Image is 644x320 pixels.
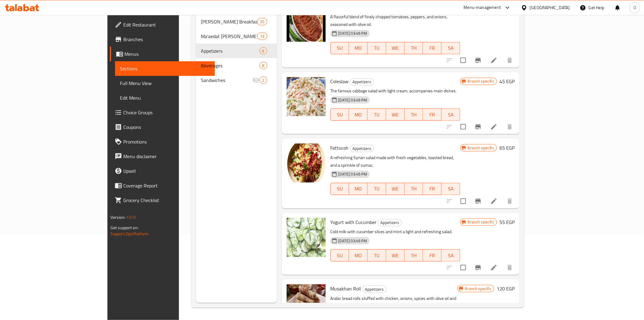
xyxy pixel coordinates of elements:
a: Full Menu View [115,76,215,91]
span: FR [425,251,439,260]
p: A flavorful blend of finely chopped tomatoes, peppers, and onions, seasoned with olive oil. [331,13,460,28]
span: [DATE] 03:49 PM [336,171,370,177]
span: Sections [120,65,210,72]
a: Edit menu item [490,57,498,64]
span: SA [444,184,458,193]
button: MO [349,42,368,54]
div: Appetizers [350,78,374,86]
span: Yogurt with Cucumber [331,218,377,227]
button: delete [502,53,517,68]
button: Branch-specific-item [471,194,485,208]
span: Branches [123,36,210,43]
span: TH [407,44,421,52]
span: SA [444,44,458,52]
button: Branch-specific-item [471,119,485,134]
h6: 65 EGP [499,144,515,152]
button: SU [331,249,349,261]
div: [GEOGRAPHIC_DATA] [530,4,570,11]
span: SU [333,184,347,193]
span: 8 [260,48,267,54]
span: Choice Groups [123,109,210,116]
a: Edit Menu [115,91,215,105]
span: 2 [260,77,267,83]
span: 1.0.0 [126,213,136,221]
div: Appetizers [350,145,374,152]
button: TH [405,249,423,261]
span: Upsell [123,167,210,175]
span: 8 [260,63,267,69]
div: Appetizers [362,286,387,293]
span: WE [389,110,402,119]
span: Appetizers [378,219,402,226]
h6: 55 EGP [499,218,515,226]
span: Version: [110,213,125,221]
span: TU [370,110,384,119]
span: [DATE] 03:49 PM [336,97,370,103]
span: [DATE] 03:49 PM [336,30,370,36]
a: Edit menu item [490,197,498,205]
button: delete [502,194,517,208]
div: Sandwiches2 [196,73,277,87]
h6: 120 EGP [497,284,515,293]
span: [DATE] 03:49 PM [336,238,370,244]
button: SA [442,108,460,121]
button: SU [331,108,349,121]
span: Musakhan Roll [331,284,361,293]
a: Choice Groups [110,105,215,120]
span: Coverage Report [123,182,210,189]
span: [PERSON_NAME] Breakfast [201,18,257,25]
button: WE [386,249,405,261]
button: FR [423,183,442,195]
span: TU [370,184,384,193]
span: SU [333,44,347,52]
a: Upsell [110,164,215,178]
span: SU [333,110,347,119]
button: Branch-specific-item [471,260,485,275]
a: Support.OpsPlatform [110,230,149,238]
span: TH [407,184,421,193]
span: Promotions [123,138,210,145]
a: Promotions [110,134,215,149]
img: Fattoush [287,144,326,183]
span: MO [352,110,365,119]
button: SU [331,42,349,54]
div: Ma'aedat [PERSON_NAME]13 [196,29,277,44]
h6: 45 EGP [499,77,515,86]
a: Menus [110,47,215,61]
img: Coleslaw [287,77,326,116]
span: TH [407,110,421,119]
div: items [260,76,267,84]
span: Sandwiches [201,76,252,84]
a: Edit Restaurant [110,17,215,32]
span: Branch specific [463,286,494,292]
span: TH [407,251,421,260]
span: SU [333,251,347,260]
button: TH [405,42,423,54]
button: WE [386,108,405,121]
a: Coverage Report [110,178,215,193]
button: SU [331,183,349,195]
span: Beverages [201,62,260,69]
span: FR [425,184,439,193]
button: SA [442,42,460,54]
a: Edit menu item [490,264,498,271]
span: TU [370,44,384,52]
nav: Menu sections [196,12,277,90]
button: SA [442,249,460,261]
a: Branches [110,32,215,47]
button: FR [423,249,442,261]
button: delete [502,260,517,275]
a: Coupons [110,120,215,134]
span: Select to update [457,120,470,133]
span: Appetizers [350,145,374,152]
button: FR [423,108,442,121]
span: WE [389,251,402,260]
button: MO [349,249,368,261]
div: items [257,18,267,25]
span: FR [425,44,439,52]
span: Select to update [457,261,470,274]
div: items [257,33,267,40]
button: Branch-specific-item [471,53,485,68]
span: Appetizers [201,47,260,55]
img: Yogurt with Cucumber [287,218,326,257]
